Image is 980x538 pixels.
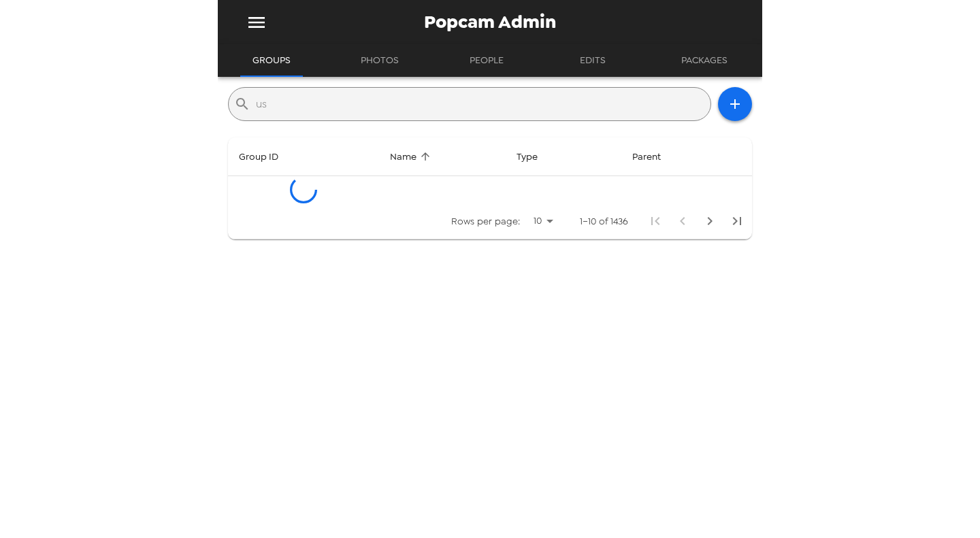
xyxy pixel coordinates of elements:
[580,214,628,228] p: 1–10 of 1436
[669,44,740,77] button: Packages
[240,44,303,77] button: Groups
[451,214,520,228] p: Rows per page:
[256,93,705,115] input: Find a group
[239,148,296,165] span: Sort
[517,148,555,165] span: Sort
[348,44,411,77] button: Photos
[525,211,558,231] div: 10
[390,148,434,165] span: Sort
[632,148,679,165] span: Cannot sort by this property
[562,44,623,77] button: Edits
[424,13,556,31] span: Popcam Admin
[696,207,723,235] button: Next Page
[723,207,751,235] button: Last Page
[456,44,517,77] button: People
